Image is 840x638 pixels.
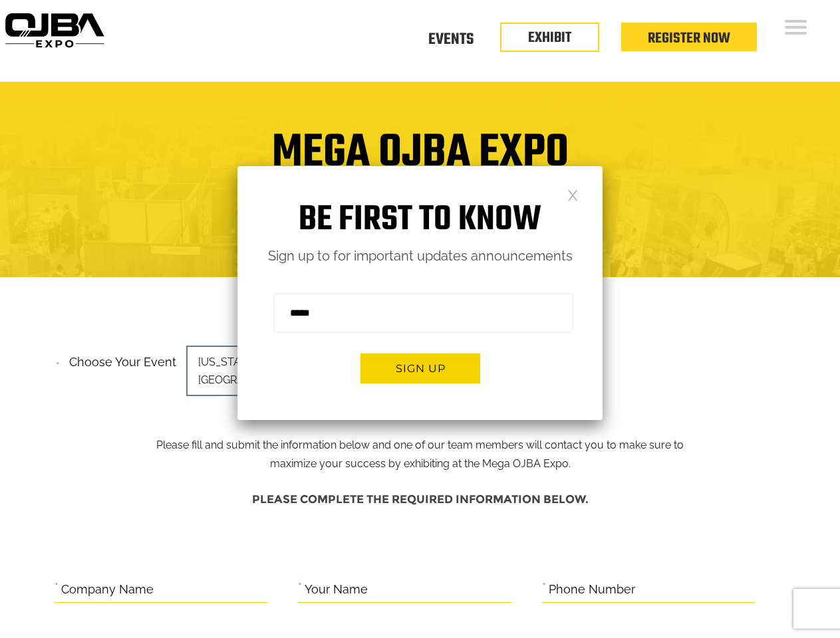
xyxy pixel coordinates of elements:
label: Phone Number [549,580,635,600]
h4: Please complete the required information below. [55,486,786,512]
label: Company Name [61,580,154,600]
a: Close [567,189,579,200]
label: Choose your event [61,344,176,373]
h1: Mega OJBA Expo [10,134,830,187]
h1: Be first to know [237,199,603,241]
h4: Trade Show Exhibit Space Application [10,199,830,224]
a: Register Now [648,27,730,50]
a: EXHIBIT [528,27,571,49]
p: Please fill and submit the information below and one of our team members will contact you to make... [146,351,694,473]
p: Sign up to for important updates announcements [237,245,603,268]
label: Your Name [305,580,368,600]
button: Sign up [360,354,480,383]
span: [US_STATE][GEOGRAPHIC_DATA] [186,346,372,396]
